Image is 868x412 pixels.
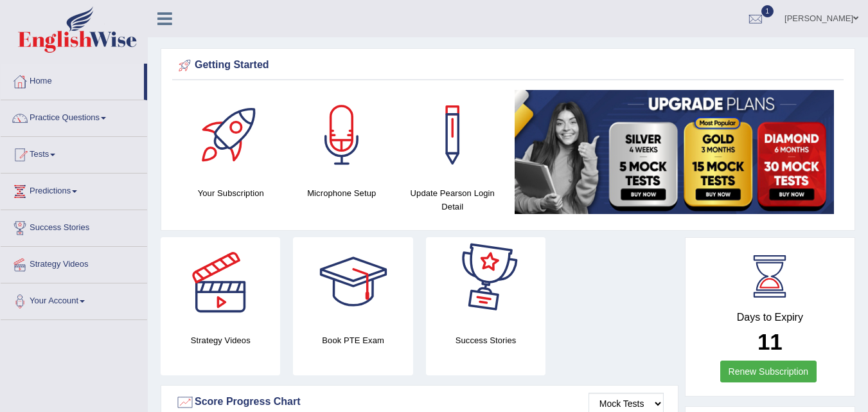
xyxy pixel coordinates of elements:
div: Getting Started [175,56,840,75]
span: 1 [761,5,774,17]
h4: Days to Expiry [700,312,840,323]
a: Home [1,64,144,96]
b: 11 [757,329,783,354]
a: Your Account [1,283,147,316]
a: Strategy Videos [1,247,147,279]
div: Score Progress Chart [175,393,664,412]
h4: Book PTE Exam [293,334,412,347]
a: Tests [1,137,147,169]
a: Renew Subscription [720,361,817,382]
a: Success Stories [1,210,147,242]
img: small5.jpg [515,90,835,214]
h4: Strategy Videos [161,334,280,347]
h4: Update Pearson Login Detail [403,186,502,213]
h4: Success Stories [426,334,545,347]
h4: Microphone Setup [293,186,391,200]
a: Practice Questions [1,100,147,132]
a: Predictions [1,174,147,206]
h4: Your Subscription [182,186,280,200]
